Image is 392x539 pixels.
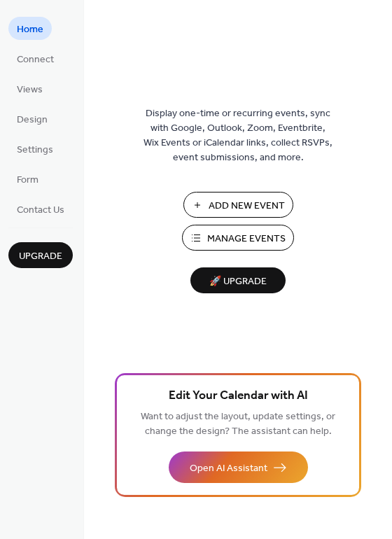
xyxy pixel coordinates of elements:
[17,173,38,188] span: Form
[207,232,286,246] span: Manage Events
[8,77,51,100] a: Views
[190,267,286,293] button: 🚀 Upgrade
[190,461,267,476] span: Open AI Assistant
[8,197,73,220] a: Contact Us
[8,242,73,268] button: Upgrade
[17,203,64,218] span: Contact Us
[209,199,285,213] span: Add New Event
[199,272,277,291] span: 🚀 Upgrade
[143,106,332,165] span: Display one-time or recurring events, sync with Google, Outlook, Zoom, Eventbrite, Wix Events or ...
[17,83,43,97] span: Views
[182,225,294,251] button: Manage Events
[169,386,308,406] span: Edit Your Calendar with AI
[8,167,47,190] a: Form
[8,47,62,70] a: Connect
[169,451,308,483] button: Open AI Assistant
[17,52,54,67] span: Connect
[8,137,62,160] a: Settings
[17,143,53,157] span: Settings
[141,407,335,441] span: Want to adjust the layout, update settings, or change the design? The assistant can help.
[8,107,56,130] a: Design
[17,22,43,37] span: Home
[17,113,48,127] span: Design
[183,192,293,218] button: Add New Event
[19,249,62,264] span: Upgrade
[8,17,52,40] a: Home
